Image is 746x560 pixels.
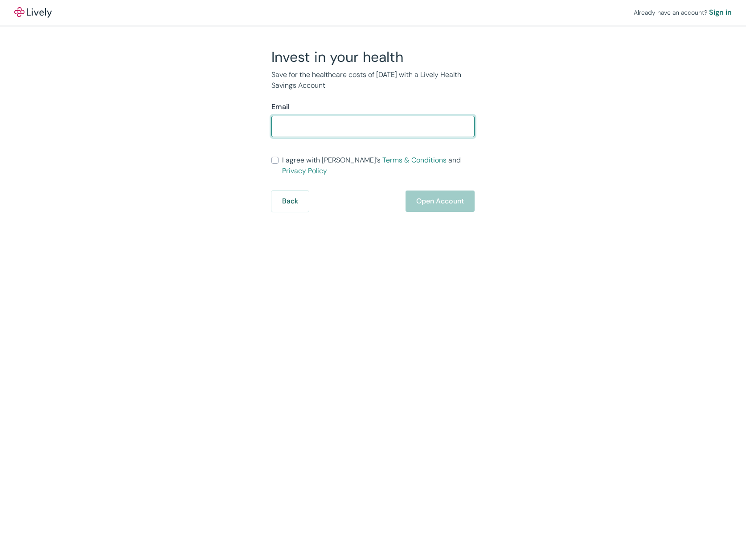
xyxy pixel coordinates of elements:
[634,7,732,18] div: Already have an account?
[282,155,475,176] span: I agree with [PERSON_NAME]’s and
[282,166,327,175] a: Privacy Policy
[382,155,447,165] a: Terms & Conditions
[14,7,52,18] img: Lively
[271,69,475,91] p: Save for the healthcare costs of [DATE] with a Lively Health Savings Account
[271,191,309,212] button: Back
[271,101,290,112] label: Email
[271,48,475,66] h2: Invest in your health
[709,7,732,18] a: Sign in
[14,7,52,18] a: LivelyLively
